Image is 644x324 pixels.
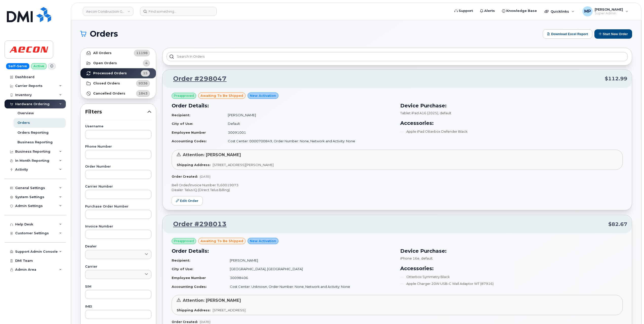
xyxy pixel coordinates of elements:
[145,61,148,65] span: 4
[138,81,148,86] span: 9336
[172,113,190,117] strong: Recipient:
[90,30,118,38] span: Orders
[225,273,394,282] td: 30098406
[183,298,241,303] span: Attention: [PERSON_NAME]
[200,239,243,243] span: awaiting to be shipped
[225,265,394,273] td: [GEOGRAPHIC_DATA], [GEOGRAPHIC_DATA]
[172,247,394,255] h3: Order Details:
[250,93,276,98] span: New Activation
[172,183,623,188] p: Bell Order/Invoice Number TL60019073
[167,52,628,61] input: Search in orders
[80,88,156,99] a: Cancelled Orders1843
[93,91,125,96] strong: Cancelled Orders
[172,130,206,134] strong: Employee Number
[85,205,151,208] label: Purchase Order Number
[85,108,147,115] span: Filters
[85,145,151,148] label: Phone Number
[605,75,627,82] span: $112.99
[93,51,112,55] strong: All Orders
[85,305,151,308] label: IMEI
[400,119,623,127] h3: Accessories:
[93,71,127,75] strong: Processed Orders
[400,129,623,134] li: Apple iPad Otterbox Defender Black
[172,139,207,143] strong: Accounting Codes:
[93,81,120,85] strong: Closed Orders
[177,163,211,167] strong: Shipping Address:
[608,221,627,228] span: $82.67
[174,239,194,243] span: Preapproved
[85,165,151,168] label: Order Number
[223,111,394,120] td: [PERSON_NAME]
[200,175,210,178] span: [DATE]
[200,320,210,324] span: [DATE]
[250,239,276,243] span: New Activation
[80,58,156,68] a: Open Orders4
[177,308,211,312] strong: Shipping Address:
[80,48,156,58] a: All Orders11198
[172,285,207,289] strong: Accounting Codes:
[225,256,394,265] td: [PERSON_NAME]
[223,128,394,137] td: 30091001
[85,285,151,288] label: SIM
[172,188,623,192] p: Dealer: Telus IQ (Direct Telus Billing)
[172,276,206,280] strong: Employee Number
[400,265,623,272] h3: Accessories:
[438,111,451,115] span: , default
[223,119,394,128] td: Default
[174,94,194,98] span: Preapproved
[200,93,243,98] span: awaiting to be shipped
[225,282,394,291] td: Cost Center: Unknown, Order Number: None, Network and Activity: None
[223,137,394,146] td: Cost Center: 0000700849, Order Number: None, Network and Activity: None
[85,245,151,248] label: Dealer
[172,196,203,205] a: Edit Order
[172,122,193,126] strong: City of Use:
[213,163,274,167] span: [STREET_ADDRESS][PERSON_NAME]
[419,256,433,260] span: , default
[93,61,117,65] strong: Open Orders
[136,51,148,55] span: 11198
[400,281,623,286] li: Apple Charger 20W USB-C Wall Adaptor WT (87916)
[80,68,156,78] a: Processed Orders15
[85,185,151,188] label: Carrier Number
[400,111,438,115] span: Tablet iPad A16 (2025)
[213,308,246,312] span: [STREET_ADDRESS]
[85,125,151,128] label: Username
[543,29,592,39] button: Download Excel Report
[85,265,151,268] label: Carrier
[400,102,623,109] h3: Device Purchase:
[183,152,241,157] span: Attention: [PERSON_NAME]
[138,91,148,96] span: 1843
[400,256,419,260] span: iPhone 16e
[80,78,156,88] a: Closed Orders9336
[172,102,394,109] h3: Order Details:
[167,220,227,229] a: Order #298013
[400,274,623,279] li: Otterbox Symmetry Black
[143,71,148,76] span: 15
[400,247,623,255] h3: Device Purchase:
[172,267,193,271] strong: City of Use:
[85,225,151,228] label: Invoice Number
[172,175,198,178] strong: Order Created:
[594,29,632,39] button: Start New Order
[172,258,190,262] strong: Recipient:
[172,320,198,324] strong: Order Created:
[167,74,227,83] a: Order #298047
